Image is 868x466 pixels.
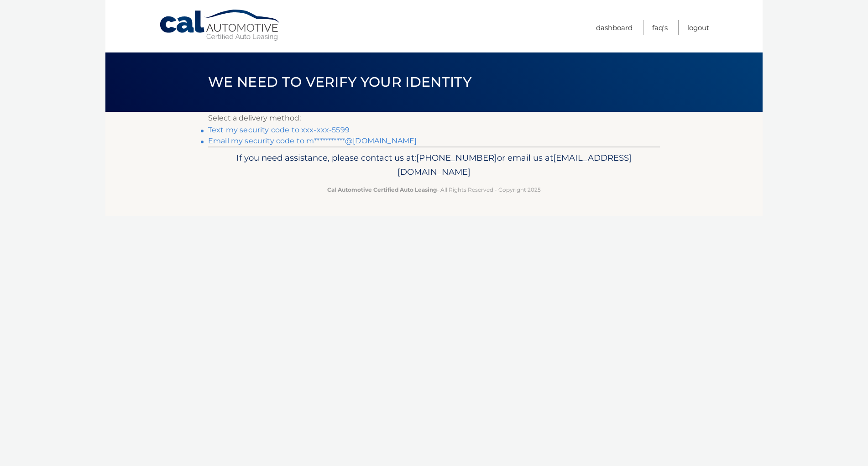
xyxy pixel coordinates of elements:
[596,20,633,35] a: Dashboard
[687,20,709,35] a: Logout
[652,20,668,35] a: FAQ's
[208,73,471,90] span: We need to verify your identity
[416,152,497,163] span: [PHONE_NUMBER]
[208,126,350,134] a: Text my security code to xxx-xxx-5599
[327,186,437,193] strong: Cal Automotive Certified Auto Leasing
[159,9,282,42] a: Cal Automotive
[214,185,654,194] p: - All Rights Reserved - Copyright 2025
[214,151,654,180] p: If you need assistance, please contact us at: or email us at
[208,112,660,125] p: Select a delivery method:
